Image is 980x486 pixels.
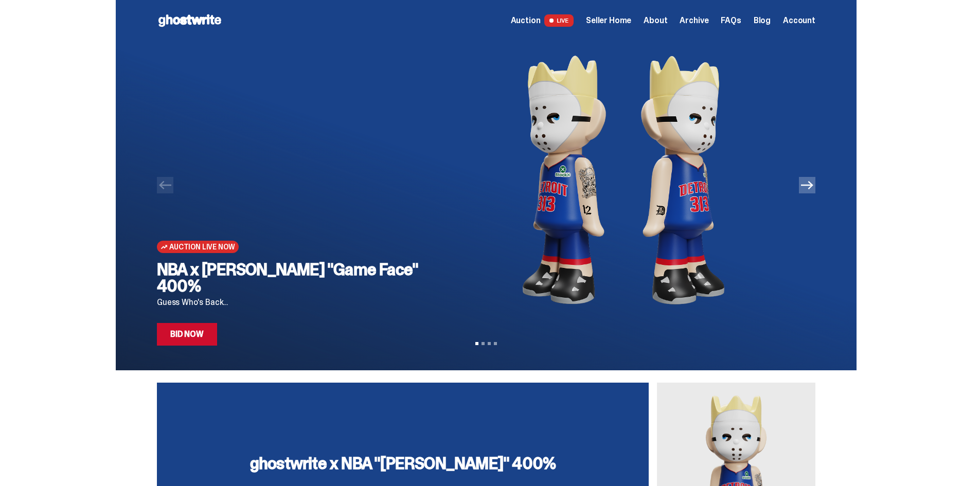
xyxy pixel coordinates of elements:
a: FAQs [721,16,741,25]
span: Auction [511,16,541,25]
h3: ghostwrite x NBA "[PERSON_NAME]" 400% [250,455,556,472]
a: Seller Home [586,16,631,25]
a: Archive [680,16,708,25]
a: Bid Now [157,323,217,346]
span: Auction Live Now [169,243,235,251]
h2: NBA x [PERSON_NAME] "Game Face" 400% [157,261,431,294]
a: Account [783,16,815,25]
a: About [644,16,667,25]
span: LIVE [544,14,574,27]
button: View slide 2 [482,342,485,345]
a: Auction LIVE [511,14,574,27]
p: Guess Who's Back... [157,298,431,307]
a: Blog [754,16,771,25]
button: View slide 3 [488,342,491,345]
button: View slide 1 [475,342,478,345]
button: View slide 4 [494,342,497,345]
button: Next [799,177,815,193]
button: Previous [157,177,173,193]
img: NBA x Eminem "Game Face" 400% [448,41,799,319]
